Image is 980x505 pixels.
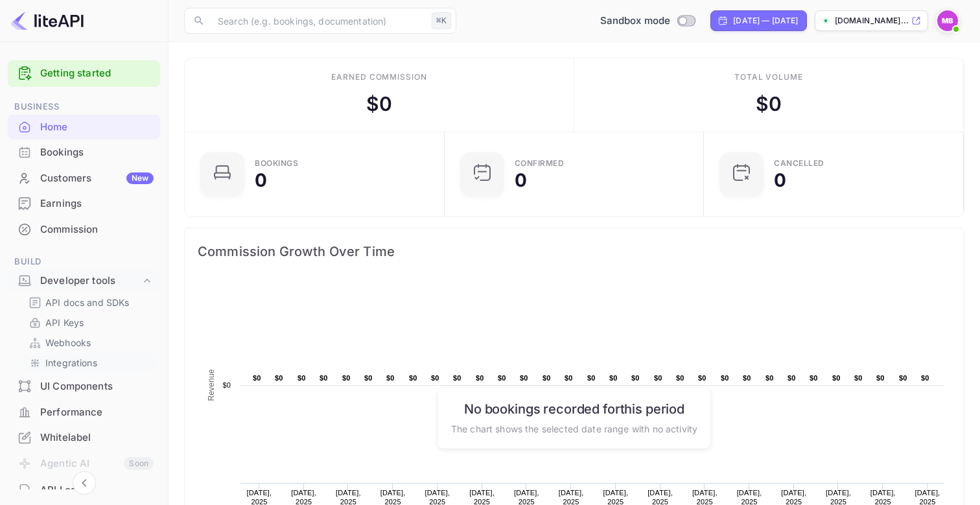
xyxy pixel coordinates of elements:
[8,115,160,139] a: Home
[207,369,216,401] text: Revenue
[8,166,160,190] a: CustomersNew
[876,374,885,382] text: $0
[222,381,231,389] text: $0
[386,374,395,382] text: $0
[126,172,154,184] div: New
[520,374,528,382] text: $0
[595,14,701,29] div: Switch to Production mode
[756,89,782,119] div: $ 0
[73,471,96,495] button: Collapse navigation
[8,400,160,425] div: Performance
[8,425,160,451] div: Whitelabel
[210,8,426,34] input: Search (e.g. bookings, documentation)
[40,171,154,186] div: Customers
[451,401,697,416] h6: No bookings recorded for this period
[899,374,907,382] text: $0
[654,374,662,382] text: $0
[45,336,91,349] p: Webhooks
[29,356,150,370] a: Integrations
[710,10,806,31] div: Click to change the date range period
[331,71,427,83] div: Earned commission
[733,15,798,27] div: [DATE] — [DATE]
[8,478,160,502] a: API Logs
[40,379,154,394] div: UI Components
[810,374,818,382] text: $0
[8,217,160,241] a: Commission
[631,374,640,382] text: $0
[8,140,160,164] a: Bookings
[743,374,751,382] text: $0
[40,483,154,498] div: API Logs
[45,316,84,329] p: API Keys
[40,145,154,160] div: Bookings
[8,270,160,292] div: Developer tools
[23,313,155,332] div: API Keys
[835,15,909,27] p: [DOMAIN_NAME]...
[8,115,160,140] div: Home
[23,353,155,372] div: Integrations
[765,374,774,382] text: $0
[432,12,451,29] div: ⌘K
[937,10,958,31] img: Mehdi Baitach
[40,430,154,445] div: Whitelabel
[515,171,527,189] div: 0
[366,89,392,119] div: $ 0
[255,171,267,189] div: 0
[409,374,417,382] text: $0
[587,374,596,382] text: $0
[23,333,155,352] div: Webhooks
[498,374,506,382] text: $0
[8,374,160,398] a: UI Components
[8,191,160,215] a: Earnings
[542,374,551,382] text: $0
[721,374,729,382] text: $0
[255,159,298,167] div: Bookings
[734,71,804,83] div: Total volume
[476,374,484,382] text: $0
[29,316,150,329] a: API Keys
[364,374,373,382] text: $0
[8,400,160,424] a: Performance
[698,374,706,382] text: $0
[29,296,150,309] a: API docs and SDKs
[8,166,160,191] div: CustomersNew
[451,421,697,435] p: The chart shows the selected date range with no activity
[8,60,160,87] div: Getting started
[787,374,796,382] text: $0
[342,374,351,382] text: $0
[8,217,160,242] div: Commission
[8,255,160,269] span: Build
[609,374,618,382] text: $0
[453,374,461,382] text: $0
[774,159,824,167] div: CANCELLED
[921,374,929,382] text: $0
[832,374,841,382] text: $0
[45,356,97,370] p: Integrations
[40,66,154,81] a: Getting started
[320,374,328,382] text: $0
[8,191,160,217] div: Earnings
[8,140,160,165] div: Bookings
[40,222,154,237] div: Commission
[275,374,283,382] text: $0
[8,100,160,114] span: Business
[45,296,130,309] p: API docs and SDKs
[253,374,261,382] text: $0
[10,10,84,31] img: LiteAPI logo
[854,374,863,382] text: $0
[8,374,160,399] div: UI Components
[23,293,155,312] div: API docs and SDKs
[29,336,150,349] a: Webhooks
[431,374,439,382] text: $0
[600,14,671,29] span: Sandbox mode
[40,120,154,135] div: Home
[40,274,141,288] div: Developer tools
[515,159,565,167] div: Confirmed
[8,425,160,449] a: Whitelabel
[297,374,306,382] text: $0
[676,374,684,382] text: $0
[774,171,786,189] div: 0
[565,374,573,382] text: $0
[40,196,154,211] div: Earnings
[198,241,951,262] span: Commission Growth Over Time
